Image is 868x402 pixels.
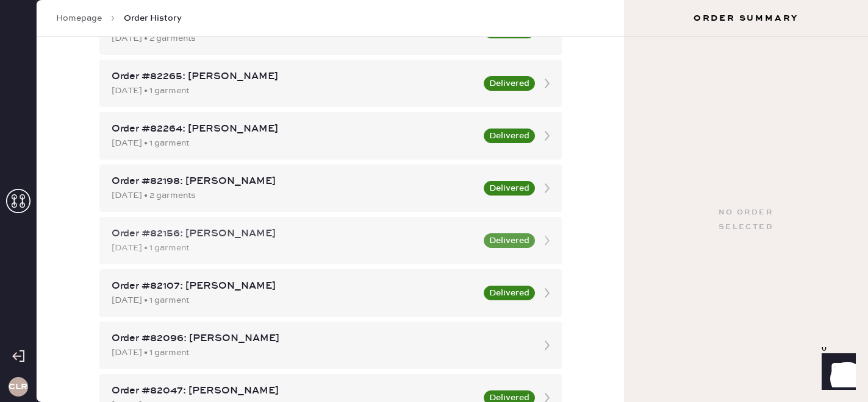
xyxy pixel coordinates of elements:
a: Homepage [56,12,102,24]
h3: Order Summary [624,12,868,24]
div: Packing list [39,74,827,88]
span: Order History [124,12,182,24]
th: Description [118,198,777,214]
button: Delivered [484,129,535,143]
button: Delivered [484,233,535,248]
td: Shorts - Reformation - June Low Rise Linen Short White - Size: 4 [118,214,777,230]
div: Order #82156: [PERSON_NAME] [112,227,476,241]
button: Delivered [484,76,535,91]
div: No order selected [719,205,773,234]
div: # 89275 [PERSON_NAME] Fox [EMAIL_ADDRESS][DOMAIN_NAME] [39,136,827,180]
th: QTY [777,198,827,214]
div: Order #82198: [PERSON_NAME] [112,174,476,189]
th: ID [39,198,118,214]
div: Order #82096: [PERSON_NAME] [112,331,528,346]
div: Order #82047: [PERSON_NAME] [112,384,476,398]
div: [DATE] • 2 garments [112,189,476,202]
button: Delivered [484,286,535,300]
div: [DATE] • 1 garment [112,136,476,150]
button: Delivered [484,181,535,196]
div: [DATE] • 2 garments [112,32,476,45]
div: Order #82264: [PERSON_NAME] [112,122,476,136]
div: [DATE] • 1 garment [112,294,476,307]
iframe: Front Chat [810,347,863,400]
div: Order #82107: [PERSON_NAME] [112,279,476,294]
div: [DATE] • 1 garment [112,241,476,255]
div: [DATE] • 1 garment [112,84,476,97]
div: Order #82265: [PERSON_NAME] [112,69,476,84]
div: Customer information [39,121,827,136]
td: 1 [777,214,827,230]
div: Order # 83087 [39,88,827,103]
td: 979943 [39,214,118,230]
h3: CLR [9,383,27,391]
div: [DATE] • 1 garment [112,346,528,359]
